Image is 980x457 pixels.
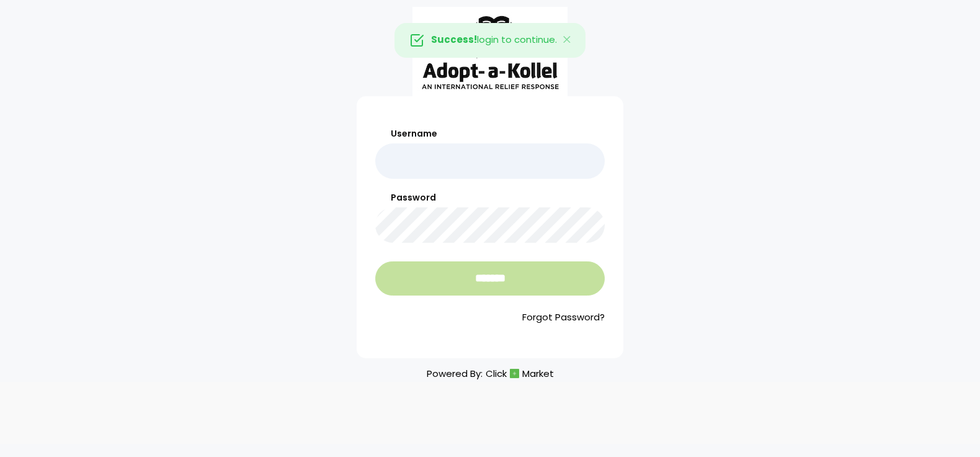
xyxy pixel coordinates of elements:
[486,365,554,382] a: ClickMarket
[427,365,554,382] p: Powered By:
[550,24,586,57] button: Close
[375,127,605,140] label: Username
[510,369,519,378] img: cm_icon.png
[431,33,477,46] strong: Success!
[394,23,586,58] div: login to continue.
[412,7,568,96] img: aak_logo_sm.jpeg
[375,310,605,325] a: Forgot Password?
[375,191,605,204] label: Password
